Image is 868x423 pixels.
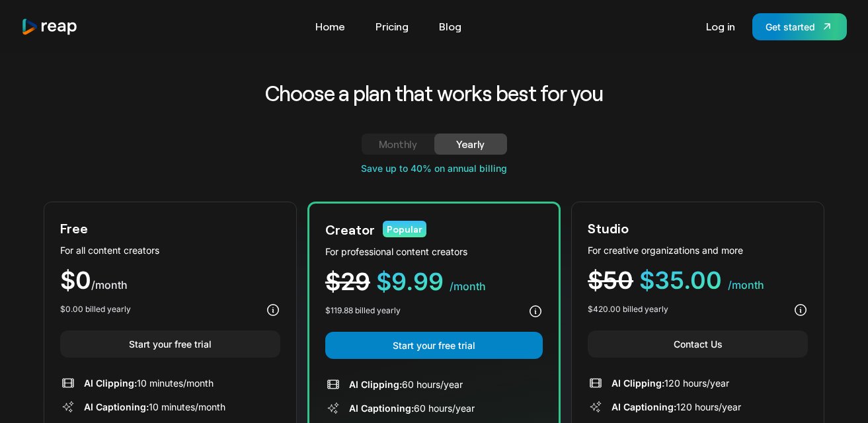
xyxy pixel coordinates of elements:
[450,280,486,293] span: /month
[60,303,131,315] div: $0.00 billed yearly
[325,305,401,317] div: $119.88 billed yearly
[60,243,280,257] div: For all content creators
[349,379,402,390] span: AI Clipping:
[309,16,352,37] a: Home
[91,278,128,291] span: /month
[639,266,722,295] span: $35.00
[450,136,491,152] div: Yearly
[84,376,214,390] div: 10 minutes/month
[21,18,78,36] img: reap logo
[588,303,668,315] div: $420.00 billed yearly
[84,377,137,389] span: AI Clipping:
[728,278,764,291] span: /month
[699,16,742,37] a: Log in
[161,79,707,107] h2: Choose a plan that works best for you
[376,267,444,296] span: $9.99
[325,267,370,296] span: $29
[588,266,633,295] span: $50
[766,20,815,34] div: Get started
[612,377,664,389] span: AI Clipping:
[44,161,825,175] div: Save up to 40% on annual billing
[349,377,463,391] div: 60 hours/year
[60,268,280,293] div: $0
[349,403,414,414] span: AI Captioning:
[84,400,225,414] div: 10 minutes/month
[349,401,475,415] div: 60 hours/year
[383,221,426,237] div: Popular
[377,136,418,152] div: Monthly
[84,401,149,412] span: AI Captioning:
[325,245,543,258] div: For professional content creators
[369,16,415,37] a: Pricing
[612,376,729,390] div: 120 hours/year
[60,330,280,358] a: Start your free trial
[612,401,676,412] span: AI Captioning:
[588,243,808,257] div: For creative organizations and more
[21,18,78,36] a: home
[325,219,375,239] div: Creator
[588,218,629,238] div: Studio
[60,218,88,238] div: Free
[752,13,847,40] a: Get started
[612,400,741,414] div: 120 hours/year
[588,330,808,358] a: Contact Us
[325,332,543,359] a: Start your free trial
[432,16,468,37] a: Blog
